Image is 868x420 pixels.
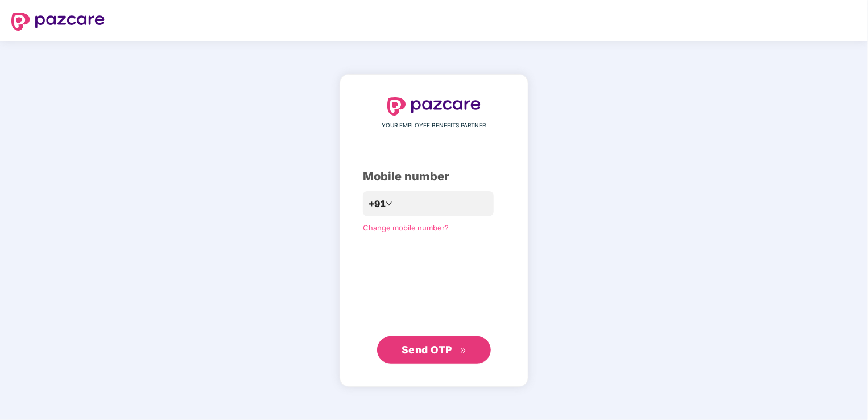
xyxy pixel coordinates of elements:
[369,197,386,211] span: +91
[460,347,467,355] span: double-right
[377,336,491,364] button: Send OTPdouble-right
[363,223,449,232] a: Change mobile number?
[11,13,105,31] img: logo
[382,121,486,130] span: YOUR EMPLOYEE BENEFITS PARTNER
[386,200,392,207] span: down
[402,344,452,356] span: Send OTP
[363,168,505,186] div: Mobile number
[387,97,481,116] img: logo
